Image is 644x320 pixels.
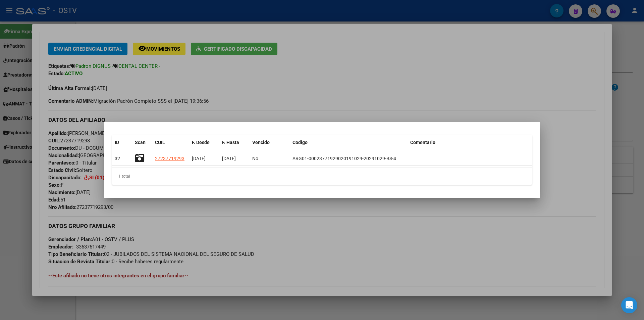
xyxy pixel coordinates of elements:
[252,140,270,145] span: Vencido
[155,140,165,145] span: CUIL
[192,140,210,145] span: F. Desde
[115,140,119,145] span: ID
[408,135,532,150] datatable-header-cell: Comentario
[222,140,239,145] span: F. Hasta
[222,156,236,161] span: [DATE]
[252,156,258,161] span: No
[250,135,290,150] datatable-header-cell: Vencido
[219,135,250,150] datatable-header-cell: F. Hasta
[410,140,435,145] span: Comentario
[112,135,132,150] datatable-header-cell: ID
[115,156,120,161] span: 32
[155,156,184,161] span: 27237719293
[292,156,396,161] span: ARG01-00023771929020191029-20291029-BS-4
[132,135,152,150] datatable-header-cell: Scan
[112,168,532,185] div: 1 total
[292,140,308,145] span: Codigo
[152,135,189,150] datatable-header-cell: CUIL
[189,135,219,150] datatable-header-cell: F. Desde
[621,297,637,313] div: Open Intercom Messenger
[290,135,408,150] datatable-header-cell: Codigo
[135,140,146,145] span: Scan
[192,156,206,161] span: [DATE]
